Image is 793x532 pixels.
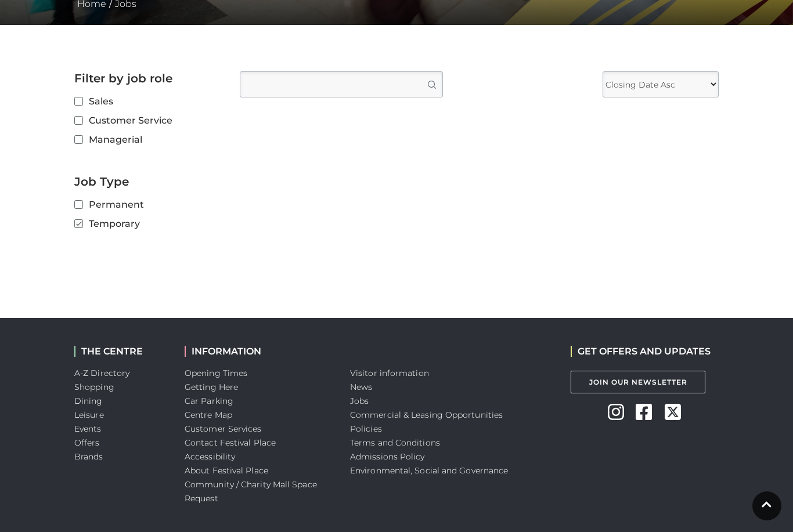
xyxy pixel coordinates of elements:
[350,382,372,392] a: News
[185,465,268,476] a: About Festival Place
[74,451,103,462] a: Brands
[74,113,222,128] label: Customer Service
[74,132,222,147] label: Managerial
[350,437,440,448] a: Terms and Conditions
[74,437,100,448] a: Offers
[74,216,222,231] label: Temporary
[571,371,705,393] a: Join Our Newsletter
[74,424,102,434] a: Events
[74,396,103,406] a: Dining
[74,382,114,392] a: Shopping
[74,71,222,85] h2: Filter by job role
[350,410,503,420] a: Commercial & Leasing Opportunities
[74,175,222,189] h2: Job Type
[74,368,129,378] a: A-Z Directory
[185,382,238,392] a: Getting Here
[74,346,167,357] h2: THE CENTRE
[350,451,425,462] a: Admissions Policy
[185,437,276,448] a: Contact Festival Place
[350,465,508,476] a: Environmental, Social and Governance
[571,346,711,357] h2: GET OFFERS AND UPDATES
[350,368,429,378] a: Visitor information
[350,424,382,434] a: Policies
[185,479,317,504] a: Community / Charity Mall Space Request
[185,396,233,406] a: Car Parking
[74,197,222,212] label: Permanent
[185,346,333,357] h2: INFORMATION
[74,94,222,108] label: Sales
[185,424,262,434] a: Customer Services
[350,396,369,406] a: Jobs
[185,451,235,462] a: Accessibility
[185,410,232,420] a: Centre Map
[74,410,104,420] a: Leisure
[185,368,247,378] a: Opening Times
